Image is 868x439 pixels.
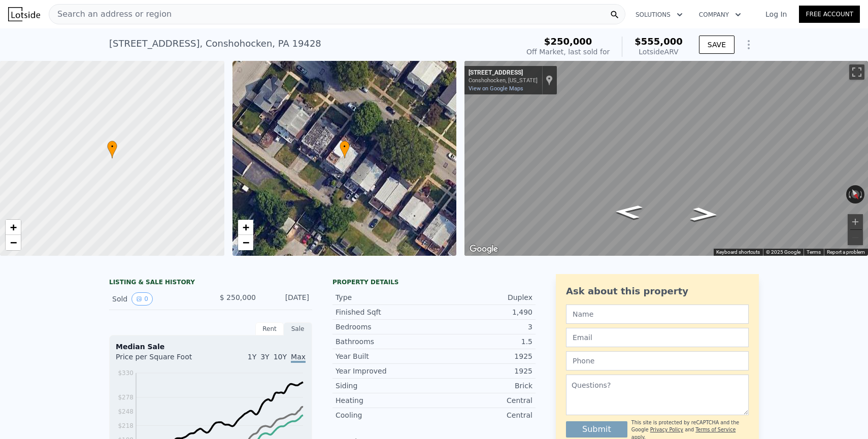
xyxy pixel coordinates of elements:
div: • [107,141,117,158]
div: Brick [434,381,532,391]
div: Median Sale [116,342,306,352]
span: • [340,142,350,151]
button: Zoom out [848,230,863,245]
a: Zoom out [6,235,21,250]
div: • [340,141,350,158]
tspan: $330 [118,369,133,377]
div: Conshohocken, [US_STATE] [469,77,538,84]
div: Finished Sqft [336,307,434,317]
button: Show Options [739,35,759,55]
div: 1,490 [434,307,532,317]
button: Rotate counterclockwise [846,185,852,204]
div: Bedrooms [336,322,434,332]
img: Google [467,243,500,256]
div: [STREET_ADDRESS] , Conshohocken , PA 19428 [109,37,321,51]
div: Cooling [336,410,434,420]
div: 1925 [434,366,532,376]
button: Submit [566,421,627,437]
div: Sold [112,292,203,306]
div: LISTING & SALE HISTORY [109,278,312,288]
button: View historical data [131,292,153,306]
div: Rent [255,322,284,335]
span: $555,000 [635,36,683,47]
div: [DATE] [264,292,309,306]
a: Terms of Service [695,427,736,432]
a: View on Google Maps [469,85,523,92]
button: Keyboard shortcuts [716,249,760,256]
div: Year Built [336,351,434,361]
span: + [10,221,17,233]
img: Lotside [8,7,40,21]
input: Email [566,328,749,347]
div: 1.5 [434,336,532,347]
a: Show location on map [546,75,553,86]
span: $ 250,000 [220,293,256,301]
div: Central [434,395,532,406]
span: + [242,221,249,233]
span: − [10,236,17,249]
div: Siding [336,381,434,391]
button: Toggle fullscreen view [849,64,864,80]
span: 3Y [260,353,269,361]
span: • [107,142,117,151]
button: SAVE [699,36,735,54]
button: Solutions [627,6,691,24]
path: Go Northwest, E 11th Ave [678,204,730,225]
a: Log In [753,9,799,19]
div: 3 [434,322,532,332]
button: Company [691,6,749,24]
div: Price per Square Foot [116,352,211,368]
span: Max [291,353,306,363]
div: Off Market, last sold for [526,47,610,57]
span: © 2025 Google [766,249,800,255]
a: Open this area in Google Maps (opens a new window) [467,243,500,256]
span: − [242,236,249,249]
a: Report a problem [827,249,865,255]
button: Rotate clockwise [859,185,865,204]
div: Map [464,61,868,256]
button: Reset the view [847,185,863,205]
span: $250,000 [544,36,592,47]
div: Central [434,410,532,420]
span: Search an address or region [49,8,172,20]
tspan: $248 [118,408,133,415]
div: Year Improved [336,366,434,376]
span: 1Y [248,353,256,361]
div: Ask about this property [566,284,749,298]
div: Lotside ARV [635,47,683,57]
tspan: $278 [118,394,133,401]
div: Type [336,292,434,302]
div: Property details [332,278,536,286]
div: Sale [284,322,312,335]
a: Zoom in [238,220,253,235]
span: 10Y [274,353,287,361]
button: Zoom in [848,214,863,229]
div: Bathrooms [336,336,434,347]
div: Duplex [434,292,532,302]
a: Privacy Policy [650,427,683,432]
div: Heating [336,395,434,406]
div: 1925 [434,351,532,361]
div: Street View [464,61,868,256]
div: [STREET_ADDRESS] [469,69,538,77]
path: Go Southeast, E 11th Ave [603,201,654,222]
a: Free Account [799,6,860,23]
a: Zoom out [238,235,253,250]
a: Zoom in [6,220,21,235]
input: Name [566,305,749,324]
a: Terms [807,249,821,255]
tspan: $218 [118,422,133,429]
input: Phone [566,351,749,370]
